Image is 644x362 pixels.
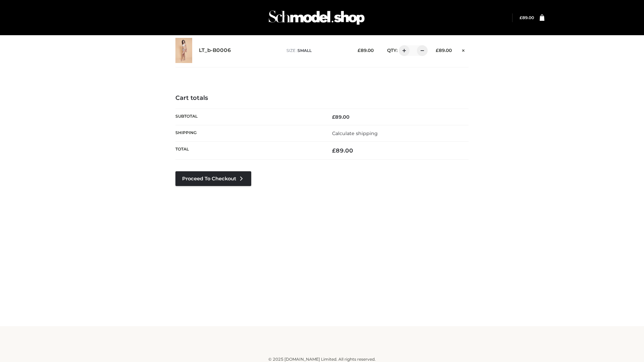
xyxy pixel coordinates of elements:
th: Subtotal [175,109,322,125]
a: Proceed to Checkout [175,171,251,186]
a: Remove this item [459,45,469,54]
span: £ [520,15,522,20]
bdi: 89.00 [436,48,452,53]
span: £ [332,114,335,120]
span: SMALL [298,48,312,53]
span: £ [332,147,336,154]
img: Schmodel Admin 964 [266,4,367,31]
bdi: 89.00 [332,147,353,154]
th: Total [175,142,322,160]
div: QTY: [380,45,425,56]
span: £ [358,48,361,53]
span: £ [436,48,439,53]
th: Shipping [175,125,322,141]
a: Calculate shipping [332,130,378,136]
a: £89.00 [520,15,534,20]
bdi: 89.00 [332,114,350,120]
a: LT_b-B0006 [199,47,231,54]
p: size : [286,48,347,54]
h4: Cart totals [175,95,469,102]
bdi: 89.00 [520,15,534,20]
bdi: 89.00 [358,48,374,53]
